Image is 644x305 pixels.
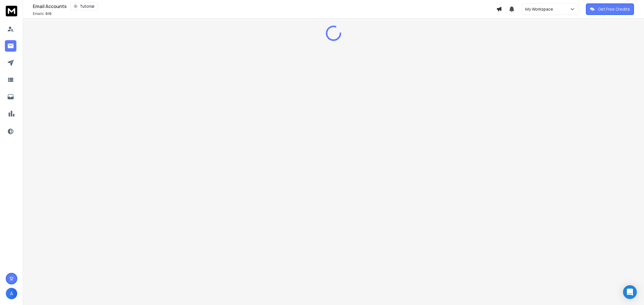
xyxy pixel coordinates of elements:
[33,11,51,16] p: Emails :
[45,11,51,16] span: 0 / 0
[70,2,98,10] button: Tutorial
[525,6,555,12] p: My Workspace
[6,288,17,299] button: A
[33,2,496,10] div: Email Accounts
[623,285,637,299] div: Open Intercom Messenger
[586,3,634,15] button: Get Free Credits
[598,6,630,12] p: Get Free Credits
